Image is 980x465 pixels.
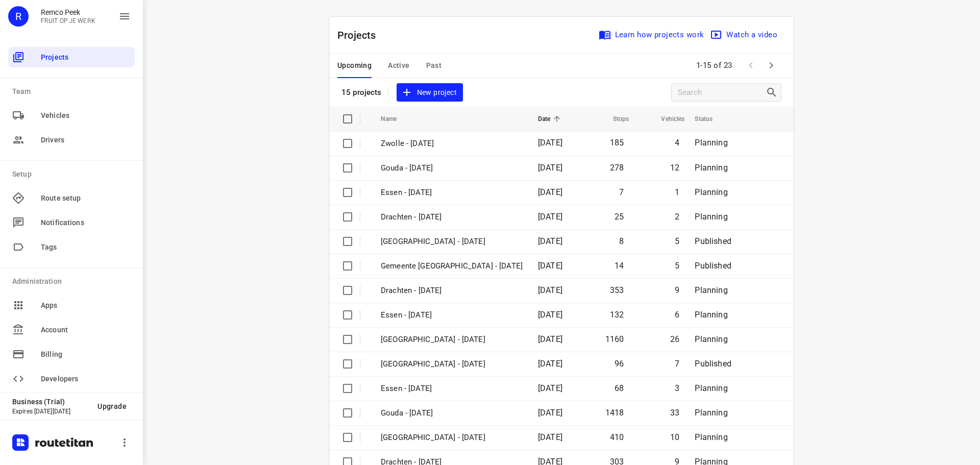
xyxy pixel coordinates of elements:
[605,408,624,418] span: 1418
[12,276,135,287] p: Administration
[675,187,679,197] span: 1
[8,47,135,67] div: Projects
[12,398,89,406] p: Business (Trial)
[41,349,131,360] span: Billing
[670,432,679,442] span: 10
[538,236,562,246] span: [DATE]
[41,242,131,253] span: Tags
[678,85,766,101] input: Search projects
[8,105,135,126] div: Vehicles
[692,55,737,77] span: 1-15 of 23
[670,408,679,418] span: 33
[610,310,624,320] span: 132
[766,86,781,99] div: Search
[538,187,562,197] span: [DATE]
[381,113,410,125] span: Name
[619,187,624,197] span: 7
[381,211,523,223] p: Drachten - Thursday
[695,285,727,295] span: Planning
[97,402,127,410] span: Upgrade
[695,359,731,369] span: Published
[381,309,523,321] p: Essen - Wednesday
[381,187,523,199] p: Essen - Friday
[538,359,562,369] span: [DATE]
[41,374,131,384] span: Developers
[41,325,131,335] span: Account
[675,383,679,393] span: 3
[538,383,562,393] span: [DATE]
[675,236,679,246] span: 5
[8,130,135,150] div: Drivers
[397,83,463,102] button: New project
[538,310,562,320] span: [DATE]
[610,432,624,442] span: 410
[675,261,679,271] span: 5
[695,163,727,173] span: Planning
[12,408,89,415] p: Expires [DATE][DATE]
[619,236,624,246] span: 8
[538,138,562,148] span: [DATE]
[675,285,679,295] span: 9
[538,285,562,295] span: [DATE]
[12,86,135,97] p: Team
[675,212,679,222] span: 2
[41,17,95,25] p: FRUIT OP JE WERK
[12,169,135,180] p: Setup
[610,163,624,173] span: 278
[381,285,523,297] p: Drachten - Wednesday
[615,261,624,271] span: 14
[381,260,523,272] p: Gemeente Rotterdam - Wednesday
[538,212,562,222] span: [DATE]
[695,432,727,442] span: Planning
[381,432,523,444] p: Zwolle - Tuesday
[675,310,679,320] span: 6
[381,358,523,370] p: Gemeente Rotterdam - Tuesday
[695,113,726,125] span: Status
[41,110,131,121] span: Vehicles
[41,193,131,204] span: Route setup
[426,59,442,72] span: Past
[8,6,29,27] div: R
[695,212,727,222] span: Planning
[695,408,727,418] span: Planning
[8,295,135,315] div: Apps
[381,236,523,248] p: Gemeente Rotterdam - Thursday
[89,397,135,415] button: Upgrade
[8,237,135,257] div: Tags
[337,59,372,72] span: Upcoming
[381,407,523,419] p: Gouda - Tuesday
[341,88,382,97] p: 15 projects
[381,162,523,174] p: Gouda - Friday
[8,344,135,364] div: Billing
[538,113,564,125] span: Date
[381,138,523,150] p: Zwolle - Friday
[381,383,523,395] p: Essen - Tuesday
[695,310,727,320] span: Planning
[695,334,727,344] span: Planning
[605,334,624,344] span: 1160
[381,334,523,346] p: Zwolle - Wednesday
[670,163,679,173] span: 12
[388,59,409,72] span: Active
[41,8,95,16] p: Remco Peek
[695,187,727,197] span: Planning
[41,300,131,311] span: Apps
[41,52,131,63] span: Projects
[610,285,624,295] span: 353
[695,261,731,271] span: Published
[610,138,624,148] span: 185
[8,188,135,208] div: Route setup
[615,383,624,393] span: 68
[8,212,135,233] div: Notifications
[675,359,679,369] span: 7
[538,163,562,173] span: [DATE]
[538,261,562,271] span: [DATE]
[538,334,562,344] span: [DATE]
[337,28,384,43] p: Projects
[695,138,727,148] span: Planning
[538,432,562,442] span: [DATE]
[695,236,731,246] span: Published
[8,369,135,389] div: Developers
[670,334,679,344] span: 26
[600,113,629,125] span: Stops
